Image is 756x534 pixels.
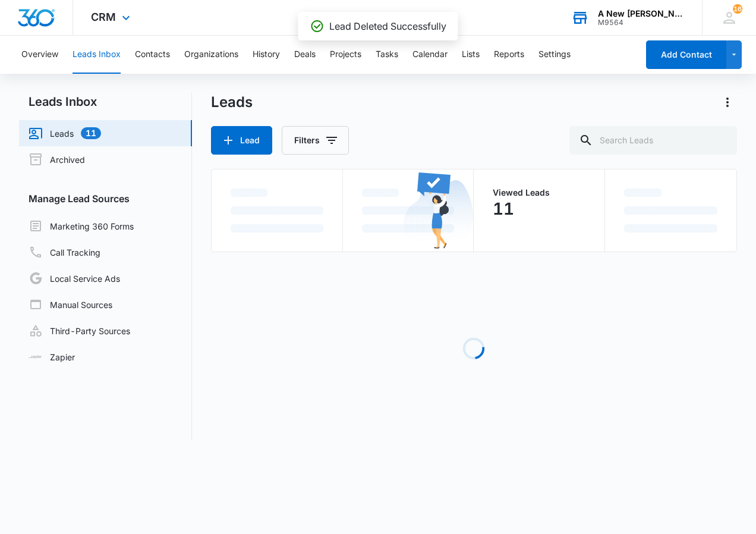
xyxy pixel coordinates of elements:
[20,78,66,87] a: Hide these tips
[493,199,514,218] p: 11
[91,11,116,23] span: CRM
[718,93,737,112] button: Actions
[646,40,726,69] button: Add Contact
[494,36,524,74] button: Reports
[20,78,25,87] span: ⊘
[569,126,737,155] input: Search Leads
[20,9,165,24] h3: Set up more lead sources
[598,9,685,18] div: account name
[253,36,280,74] button: History
[29,351,75,363] a: Zapier
[330,36,361,74] button: Projects
[29,245,100,259] a: Call Tracking
[29,219,134,233] a: Marketing 360 Forms
[376,36,398,74] button: Tasks
[20,30,165,70] p: You can now set up manual and third-party lead sources, right from the Leads Inbox.
[462,36,480,74] button: Lists
[211,93,253,111] h1: Leads
[733,4,742,14] div: notifications count
[211,126,272,155] button: Lead
[29,126,101,140] a: Leads11
[598,18,685,27] div: account id
[29,152,85,167] a: Archived
[21,36,58,74] button: Overview
[733,4,742,14] span: 16
[184,36,238,74] button: Organizations
[282,126,349,155] button: Filters
[29,323,130,338] a: Third-Party Sources
[135,36,170,74] button: Contacts
[493,189,585,197] p: Viewed Leads
[538,36,571,74] button: Settings
[412,36,448,74] button: Calendar
[104,73,165,90] a: Learn More
[329,19,446,33] p: Lead Deleted Successfully
[73,36,121,74] button: Leads Inbox
[19,191,192,206] h3: Manage Lead Sources
[29,271,120,285] a: Local Service Ads
[294,36,316,74] button: Deals
[19,93,192,111] h2: Leads Inbox
[29,297,112,312] a: Manual Sources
